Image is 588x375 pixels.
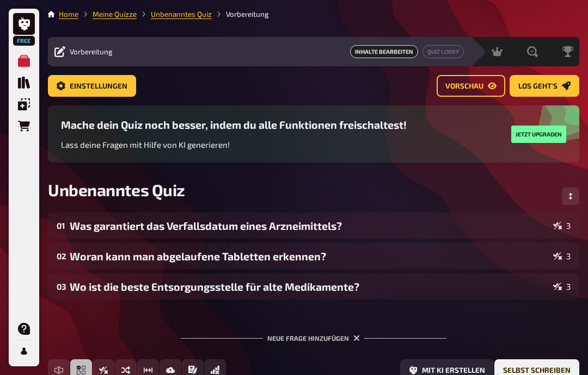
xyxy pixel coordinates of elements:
[48,180,185,199] span: Unbenanntes Quiz
[70,47,113,56] span: Vorbereitung
[553,221,571,230] div: 3
[511,126,566,143] button: Jetzt upgraden
[510,75,579,97] button: Los geht's
[70,83,127,90] span: Einstellungen
[562,187,579,205] button: Reihenfolge anpassen
[14,37,34,44] span: Free
[70,250,549,262] div: Woran kann man abgelaufene Tabletten erkennen?
[181,317,446,351] div: Neue Frage hinzufügen
[78,9,137,20] li: Meine Quizze
[70,280,549,293] div: Wo ist die beste Entsorgungsstelle für alte Medikamente?
[61,140,230,149] span: Lass deine Fragen mit Hilfe von KI generieren!
[61,118,407,131] h3: Mache dein Quiz noch besser, indem du alle Funktionen freischaltest!
[59,9,78,20] li: Home
[437,75,505,97] button: Vorschau
[93,10,137,18] a: Meine Quizze
[553,252,571,260] div: 3
[48,75,136,97] button: Einstellungen
[57,282,65,291] div: 03
[57,221,65,230] div: 01
[137,9,212,20] li: Unbenanntes Quiz
[59,10,78,18] a: Home
[422,45,464,58] button: Quiz Lobby
[350,45,418,58] a: Inhalte Bearbeiten
[518,83,558,90] span: Los geht's
[445,83,483,90] span: Vorschau
[70,220,549,232] div: Was garantiert das Verfallsdatum eines Arzneimittels?
[151,10,212,18] a: Unbenanntes Quiz
[212,9,269,20] li: Vorbereitung
[57,251,65,261] div: 02
[553,282,571,291] div: 3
